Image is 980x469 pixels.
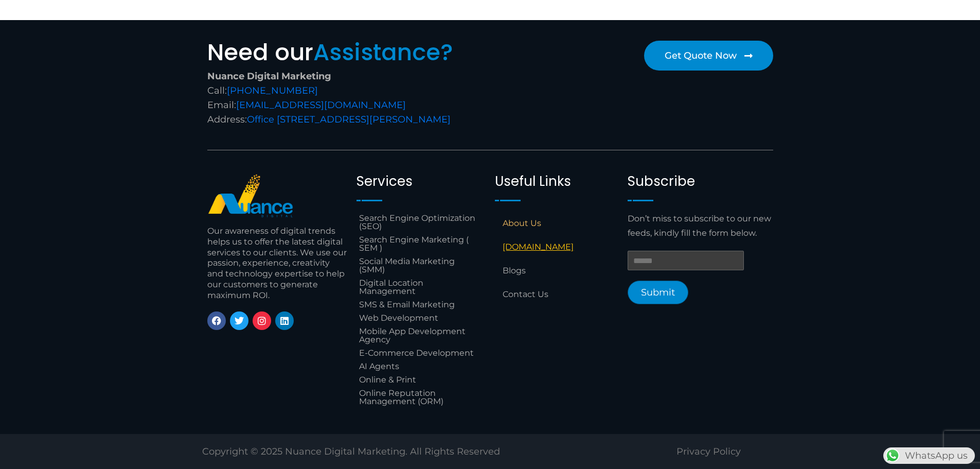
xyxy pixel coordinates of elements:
a: Mobile App Development Agency [357,325,485,346]
button: Submit [628,281,688,304]
a: Online & Print [357,373,485,387]
strong: Nuance Digital Marketing [207,71,331,82]
a: AI Agents [357,360,485,373]
a: Get Quote Now [644,41,773,71]
a: SMS & Email Marketing [357,298,485,311]
h2: Services [357,173,485,189]
a: Blogs [495,259,617,283]
span: Get Quote Now [665,51,737,60]
a: Office [STREET_ADDRESS][PERSON_NAME] [247,114,451,125]
a: [PHONE_NUMBER] [227,85,318,96]
div: Call: Email: Address: [207,69,485,127]
span: Copyright © 2025 Nuance Digital Marketing. All Rights Reserved [202,446,500,457]
a: [DOMAIN_NAME] [495,235,617,259]
a: Search Engine Marketing ( SEM ) [357,233,485,255]
p: Don’t miss to subscribe to our new feeds, kindly fill the form below. [628,212,773,240]
a: About Us [495,212,617,235]
h2: Subscribe [628,173,773,189]
a: E-Commerce Development [357,346,485,360]
a: [EMAIL_ADDRESS][DOMAIN_NAME] [236,99,406,111]
p: Our awareness of digital trends helps us to offer the latest digital services to our clients. We ... [207,226,347,301]
div: WhatsApp us [883,447,975,464]
a: Online Reputation Management (ORM) [357,387,485,408]
h2: Useful Links [495,173,617,189]
span: Assistance? [313,36,453,68]
a: Contact Us [495,283,617,306]
a: WhatsAppWhatsApp us [883,450,975,461]
a: Search Engine Optimization (SEO) [357,212,485,233]
h2: Need our [207,41,485,64]
a: Web Development [357,311,485,325]
a: Privacy Policy [676,446,741,457]
img: WhatsApp [884,447,901,464]
a: Digital Location Management [357,276,485,298]
a: Social Media Marketing (SMM) [357,255,485,276]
